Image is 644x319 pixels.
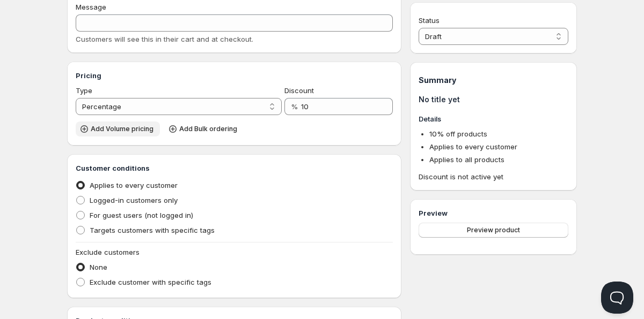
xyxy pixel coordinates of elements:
span: Logged-in customers only [90,196,178,204]
span: Applies to every customer [429,142,517,151]
span: Add Volume pricing [91,125,153,133]
span: Discount [284,86,314,95]
span: % [291,102,298,111]
span: None [90,263,107,271]
h3: Customer conditions [76,163,393,173]
button: Preview product [419,223,568,238]
span: Customers will see this in their cart and at checkout. [76,35,253,43]
h3: Preview [419,208,568,218]
span: For guest users (not logged in) [90,211,193,219]
span: Add Bulk ordering [179,125,237,133]
h3: Details [419,113,568,124]
span: Type [76,86,92,95]
span: Exclude customer with specific tags [90,278,211,286]
span: Status [419,16,440,25]
span: 10 % off products [429,130,487,138]
span: Applies to every customer [90,181,178,189]
iframe: Help Scout Beacon - Open [601,282,633,314]
h1: Summary [419,75,568,86]
span: Message [76,3,106,11]
span: Targets customers with specific tags [90,226,215,234]
h1: No title yet [419,94,568,105]
h3: Pricing [76,70,393,81]
span: Exclude customers [76,248,140,256]
button: Add Bulk ordering [164,121,244,136]
span: Preview product [467,226,520,234]
span: Applies to all products [429,155,504,164]
span: Discount is not active yet [419,171,568,182]
button: Add Volume pricing [76,121,160,136]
